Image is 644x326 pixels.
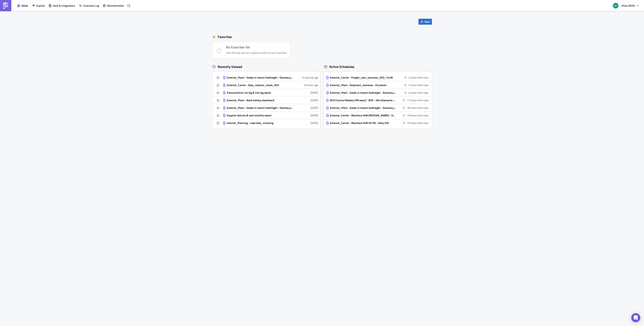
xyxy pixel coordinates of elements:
time: 2025-08-18T10:46:03Z [304,83,318,87]
time: 2025-08-06T09:05:57Z [311,121,318,125]
div: External_Plant - Goods in transit Seafreight - Oversea plants [227,106,293,110]
div: External_Plant - Goods in transit Seafreight - Oversea plants [330,106,396,110]
h4: No Favorites Yet [226,45,287,49]
button: Explore [30,3,47,9]
time: 2025-08-19T10:15:36Z [302,75,318,79]
div: Internal_Planning - Load data_invoicing [227,121,293,125]
span: Explore [36,4,45,8]
span: Execution Log [83,4,99,8]
img: Avatar [612,2,619,9]
a: External_Carrier - Freight_cost_overview_DSV_14:002 hours from now [326,74,428,81]
a: External_Plant - Goods in transit Seafreight - Oversea plants_IRA4 hours from now [326,89,428,96]
div: [EXT/Carrier/Weekly/FM team] - BOS - Old shipments with no billing run [330,99,396,102]
time: 2025-08-19 16:15 [408,91,428,95]
time: 2025-08-06T09:37:52Z [311,106,318,110]
a: External_Plant - Shipment_overview - EU plants2 hours from now [326,81,428,89]
span: Data & Integrations [53,4,75,8]
button: New [418,19,432,25]
button: 4flow (BOS) [611,2,641,10]
div: External_Carrier - Data_cotainer_sheet_DSV [227,83,293,87]
time: 2025-08-06T09:06:25Z [311,113,318,117]
div: External_Carrier - Mainhaul HUB [PERSON_NAME] - Daily GW [330,114,396,117]
div: External_Plant - Goods in transit Seafreight - Oversea plants_IRA [330,91,396,94]
div: Click the star icon on a report to add it to your favorites [226,51,287,54]
time: 2025-08-12T12:20:09Z [311,91,318,95]
a: External_Carrier - Data_cotainer_sheet_DSV23 hours ago [223,81,318,89]
a: Supplier Volume & cost monthly report[DATE] [223,112,318,119]
button: Execution Log [77,3,101,9]
span: Administration [107,4,124,8]
time: 2025-08-20 05:00 [407,98,428,102]
div: Open Intercom Messenger [631,313,640,322]
a: Internal_Planning - Load data_invoicing[DATE] [223,119,318,127]
time: 2025-08-20 06:00 [407,106,428,110]
div: External_Plant - Bank holiday dashboard [227,99,293,102]
span: New [425,20,430,24]
a: External_Carrier - Mainhaul HUB [PERSON_NAME] - Daily GW19 hours from now [326,112,428,119]
time: 2025-08-19 14:00 [408,75,428,79]
div: External_Carrier - Freight_cost_overview_DSV_14:00 [330,76,396,79]
a: External_Plant - Bank holiday dashboard[DATE] [223,96,318,104]
div: Recently Viewed [212,64,320,70]
a: External_Carrier - Mainhaul HUB HU TAI - Daily GW19 hours from now [326,119,428,127]
div: External_Carrier - Mainhaul HUB HU TAI - Daily GW [330,121,396,125]
div: External_Plant - Goods in transit Seafreight - Oversea plants_IRA [227,76,293,79]
img: PushMetrics [3,3,9,9]
button: Data & Integrations [47,3,77,9]
time: 2025-08-20 07:30 [407,113,428,117]
a: [EXT/Carrier/Weekly/FM team] - BOS - Old shipments with no billing run17 hours from now [326,96,428,104]
div: Favorites [212,34,432,40]
div: Supplier Volume & cost monthly report [227,114,293,117]
time: 2025-08-20 07:30 [407,121,428,125]
time: 2025-08-19 14:30 [408,83,428,87]
span: 4flow (BOS) [621,4,635,8]
a: External_Plant - Goods in transit Seafreight - Oversea plants[DATE] [223,104,318,111]
div: Transmaritima 1st leg & 2nd leg report [227,91,293,94]
div: Active Schedules [324,65,354,69]
div: External_Plant - Shipment_overview - EU plants [330,83,396,87]
button: Administration [101,3,126,9]
a: Transmaritima 1st leg & 2nd leg report[DATE] [223,89,318,96]
time: 2025-08-08T11:43:58Z [311,98,318,102]
a: External_Plant - Goods in transit Seafreight - Oversea plants18 hours from now [326,104,428,111]
span: Home [21,4,28,8]
a: External_Plant - Goods in transit Seafreight - Oversea plants_IRA6 seconds ago [223,74,318,81]
button: Home [15,3,30,9]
